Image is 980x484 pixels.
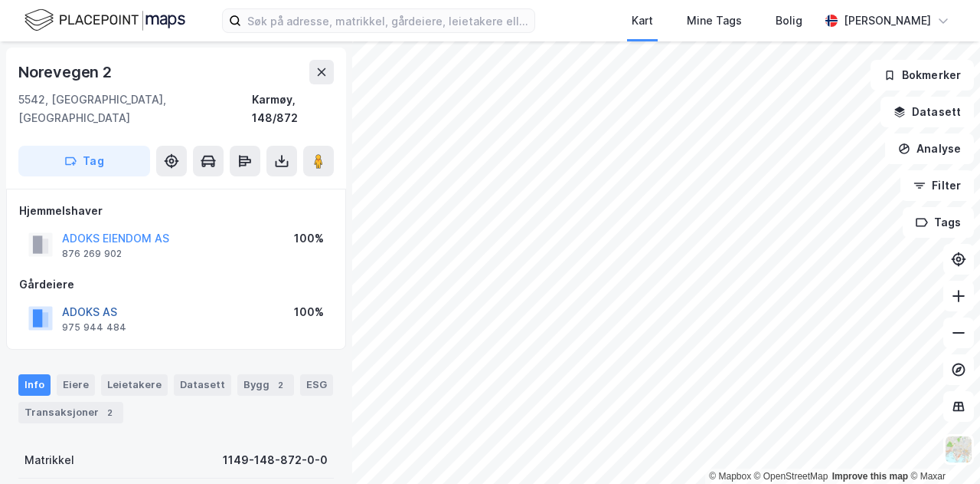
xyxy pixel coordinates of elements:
[754,471,828,482] a: OpenStreetMap
[62,248,122,260] div: 876 269 902
[885,133,974,164] button: Analyse
[237,374,294,396] div: Bygg
[102,405,117,420] div: 2
[871,60,974,91] button: Bokmerker
[252,91,334,127] div: Karmøy, 148/872
[709,471,751,482] a: Mapbox
[844,12,931,30] div: [PERSON_NAME]
[223,451,328,469] div: 1149-148-872-0-0
[900,170,974,201] button: Filter
[903,410,980,484] iframe: Chat Widget
[776,12,802,30] div: Bolig
[903,410,980,484] div: Kontrollprogram for chat
[18,60,115,84] div: Norevegen 2
[880,97,974,127] button: Datasett
[294,229,324,248] div: 100%
[687,12,742,30] div: Mine Tags
[101,374,168,396] div: Leietakere
[62,321,126,334] div: 975 944 484
[18,146,150,176] button: Tag
[174,374,231,396] div: Datasett
[24,451,74,469] div: Matrikkel
[632,12,653,30] div: Kart
[241,9,534,32] input: Søk på adresse, matrikkel, gårdeiere, leietakere eller personer
[903,207,974,238] button: Tags
[300,374,333,396] div: ESG
[273,377,288,393] div: 2
[294,303,324,321] div: 100%
[18,91,252,127] div: 5542, [GEOGRAPHIC_DATA], [GEOGRAPHIC_DATA]
[18,402,123,423] div: Transaksjoner
[19,275,333,294] div: Gårdeiere
[19,202,333,220] div: Hjemmelshaver
[18,374,51,396] div: Info
[24,7,185,34] img: logo.f888ab2527a4732fd821a326f86c7f29.svg
[832,471,908,482] a: Improve this map
[57,374,95,396] div: Eiere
